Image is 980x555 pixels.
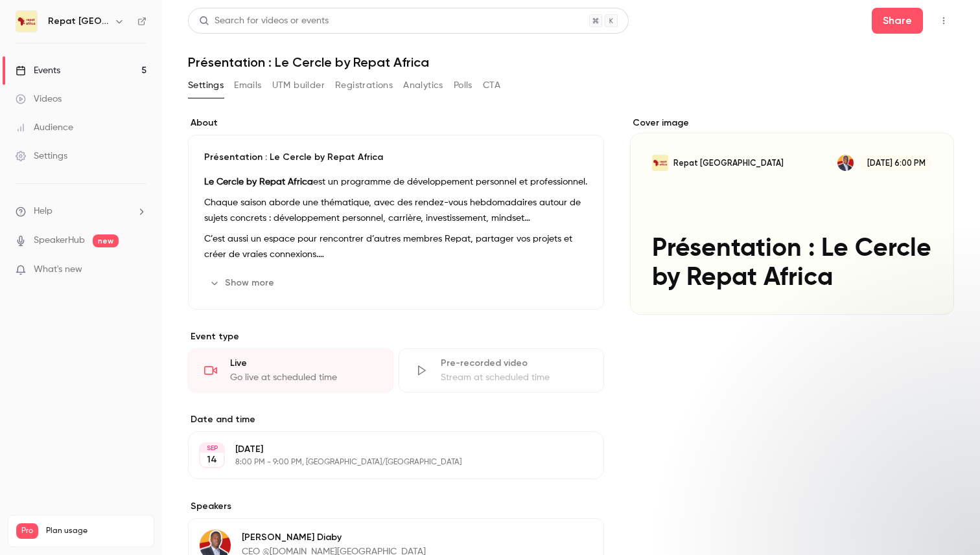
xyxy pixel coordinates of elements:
div: Audience [16,121,73,134]
button: CTA [483,75,500,96]
p: C’est aussi un espace pour rencontrer d’autres membres Repat, partager vos projets et créer de vr... [204,231,588,262]
span: Plan usage [46,526,146,536]
div: Videos [16,93,62,106]
p: est un programme de développement personnel et professionnel. [204,174,588,190]
strong: Le Cercle by Repat Africa [204,177,313,187]
button: Share [872,8,923,34]
label: About [188,117,604,130]
div: Live [230,357,377,370]
p: Présentation : Le Cercle by Repat Africa [204,151,588,164]
button: Analytics [403,75,443,96]
div: Pre-recorded video [441,357,588,370]
h6: Repat [GEOGRAPHIC_DATA] [48,15,109,28]
p: 8:00 PM - 9:00 PM, [GEOGRAPHIC_DATA]/[GEOGRAPHIC_DATA] [235,457,535,468]
span: What's new [34,263,82,277]
img: Repat Africa [16,11,37,32]
button: UTM builder [272,75,325,96]
label: Speakers [188,500,604,513]
div: LiveGo live at scheduled time [188,348,393,392]
li: help-dropdown-opener [16,205,146,218]
div: Go live at scheduled time [230,371,377,384]
button: Emails [234,75,261,96]
p: [DATE] [235,443,535,456]
p: 14 [207,453,217,466]
p: Chaque saison aborde une thématique, avec des rendez-vous hebdomadaires autour de sujets concrets... [204,195,588,226]
p: Event type [188,330,604,343]
div: Settings [16,150,67,163]
div: Pre-recorded videoStream at scheduled time [399,348,604,392]
h1: Présentation : Le Cercle by Repat Africa [188,54,954,70]
div: Search for videos or events [199,14,329,28]
div: Stream at scheduled time [441,371,588,384]
button: Settings [188,75,224,96]
div: SEP [200,444,224,453]
div: Events [16,64,60,77]
label: Date and time [188,413,604,426]
button: Polls [454,75,472,96]
span: Help [34,205,52,218]
p: [PERSON_NAME] Diaby [242,531,426,544]
span: Pro [16,523,38,539]
button: Registrations [335,75,393,96]
label: Cover image [630,117,954,130]
span: new [93,234,119,247]
a: SpeakerHub [34,234,85,247]
button: Show more [204,273,282,293]
iframe: Noticeable Trigger [131,264,146,276]
section: Cover image [630,117,954,315]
